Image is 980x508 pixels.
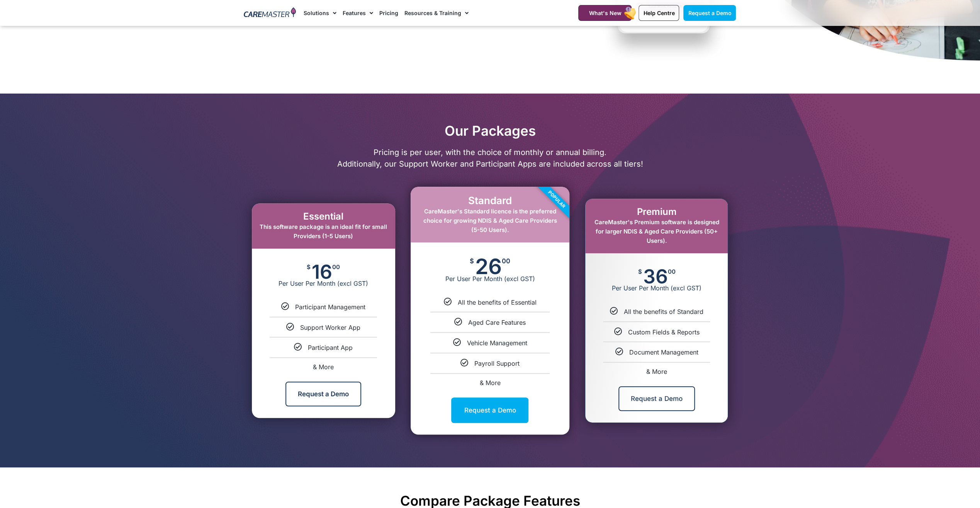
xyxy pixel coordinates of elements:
span: Document Management [629,348,698,356]
span: $ [307,264,311,270]
a: Request a Demo [285,382,361,406]
span: Request a Demo [688,10,731,16]
span: & More [313,363,334,371]
span: $ [470,258,474,264]
p: Pricing is per user, with the choice of monthly or annual billing. Additionally, our Support Work... [240,147,740,170]
img: CareMaster Logo [244,7,296,19]
span: Payroll Support [474,360,520,367]
a: Help Centre [639,5,679,21]
span: 16 [312,264,332,280]
a: What's New [578,5,632,21]
h2: Premium [593,206,720,218]
span: Per User Per Month (excl GST) [585,284,728,292]
span: 00 [502,258,510,264]
span: Per User Per Month (excl GST) [411,275,569,283]
h2: Standard [418,194,562,206]
span: 00 [667,269,675,274]
span: Support Worker App [300,324,360,331]
span: & More [646,368,667,375]
span: 00 [332,264,340,270]
span: Participant Management [295,303,365,311]
span: CareMaster's Standard licence is the preferred choice for growing NDIS & Aged Care Providers (5-5... [423,208,557,234]
a: Request a Demo [618,386,695,411]
span: 26 [475,258,502,275]
span: $ [638,269,642,274]
span: Participant App [308,344,353,351]
a: Request a Demo [451,397,528,423]
h2: Essential [260,211,387,222]
a: Request a Demo [683,5,736,21]
span: This software package is an ideal fit for small Providers (1-5 Users) [260,223,387,240]
span: Vehicle Management [467,339,527,347]
span: Aged Care Features [468,319,526,326]
span: Custom Fields & Reports [628,328,699,336]
span: Per User Per Month (excl GST) [252,280,395,287]
span: All the benefits of Essential [457,298,536,306]
span: All the benefits of Standard [624,308,703,315]
span: & More [479,379,500,387]
span: CareMaster's Premium software is designed for larger NDIS & Aged Care Providers (50+ Users). [594,218,719,244]
span: 36 [643,269,667,284]
span: What's New [589,10,621,16]
span: Help Centre [643,10,674,16]
h2: Our Packages [240,123,740,139]
div: Popular [513,155,601,244]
